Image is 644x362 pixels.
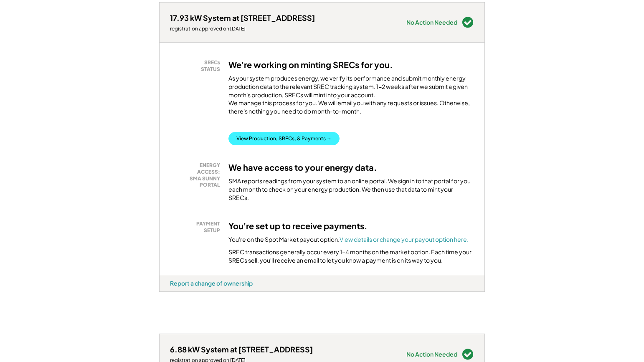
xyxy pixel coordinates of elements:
[174,162,220,188] div: ENERGY ACCESS: SMA SUNNY PORTAL
[174,59,220,72] div: SRECs STATUS
[228,220,368,231] h3: You're set up to receive payments.
[228,162,377,173] h3: We have access to your energy data.
[228,59,393,70] h3: We're working on minting SRECs for you.
[406,351,457,357] div: No Action Needed
[340,235,469,243] a: View details or change your payout option here.
[170,279,253,287] div: Report a change of ownership
[228,235,469,244] div: You're on the Spot Market payout option.
[228,248,474,264] div: SREC transactions generally occur every 1-4 months on the market option. Each time your SRECs sel...
[228,177,474,202] div: SMA reports readings from your system to an online portal. We sign in to that portal for you each...
[228,74,474,119] div: As your system produces energy, we verify its performance and submit monthly energy production da...
[228,132,340,145] button: View Production, SRECs, & Payments →
[174,220,220,233] div: PAYMENT SETUP
[170,344,313,354] div: 6.88 kW System at [STREET_ADDRESS]
[406,19,457,25] div: No Action Needed
[170,13,315,23] div: 17.93 kW System at [STREET_ADDRESS]
[159,292,190,295] div: bgmc1bmv - VA Distributed
[170,25,315,32] div: registration approved on [DATE]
